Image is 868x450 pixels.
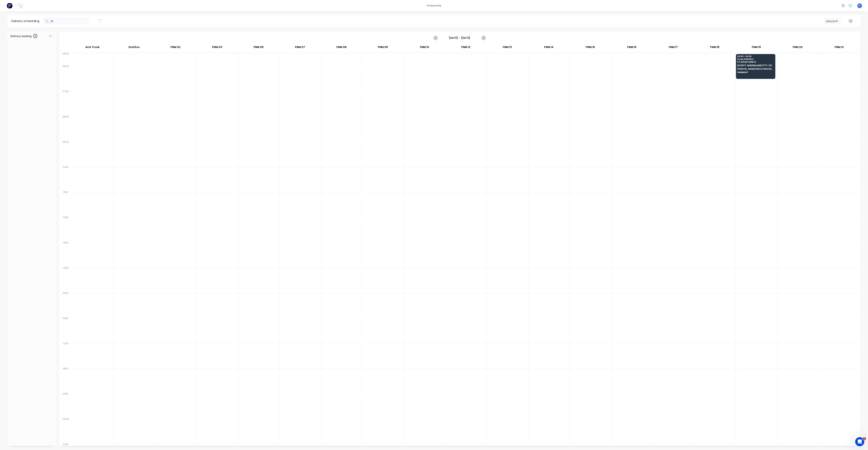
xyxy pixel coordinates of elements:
span: PO # RQ974/9875 [737,61,774,63]
span: F1 [858,4,861,7]
div: 12:00 [59,215,72,240]
span: [PERSON_NAME] INDUSTRIES 1284 [PERSON_NAME] [737,68,774,70]
div: 15:00 [59,291,72,316]
div: 20:00 [59,417,72,442]
div: FNM 06 [238,44,279,52]
div: FNM 20 [777,44,818,52]
div: 05:30 [59,52,72,64]
div: 09:00 [59,140,72,165]
div: 13:00 [59,240,72,266]
div: 17:00 [59,341,72,367]
div: 06:00 [59,64,72,89]
div: Delivery scheduling [8,15,43,27]
div: 21:00 [59,442,72,447]
div: FNM 15 [570,44,611,52]
span: 05:30 - 06:30 [737,55,774,57]
span: 0 [33,34,37,38]
div: ACA Truck [72,44,113,52]
div: FNM 14 [528,44,569,52]
div: 10:00 [59,165,72,190]
button: Vehicle [824,18,841,24]
div: 2nd Run [113,44,155,52]
div: FNM 21 [818,44,860,52]
div: FNM 13 [487,44,528,52]
div: FNM 17 [653,44,694,52]
div: FNM 09 [362,44,403,52]
iframe: Intercom live chat [855,437,864,446]
div: FNM 16 [611,44,652,52]
div: 19:00 [59,392,72,417]
div: FNM 03 [196,44,238,52]
div: productivity [425,3,443,8]
div: 11:00 [59,190,72,215]
div: Vehicle [826,19,837,23]
div: FNM 10 [404,44,445,52]
div: FNM 12 [445,44,487,52]
div: 14:00 [59,266,72,291]
span: HEMMANT [737,71,774,73]
div: FNM 02 [155,44,196,52]
span: Delivery backlog [10,34,32,38]
span: ROOFIT QUEENSLAND PTY LTD [737,64,774,67]
div: 07:00 [59,89,72,114]
div: 18:00 [59,366,72,392]
div: FNM 19 [736,44,777,52]
span: Order # 194624 [737,58,774,60]
div: 08:00 [59,114,72,140]
img: Factory [7,3,12,8]
div: 16:00 [59,316,72,341]
input: Search for orders [51,17,90,25]
span: 1 [863,437,866,440]
div: FNM 08 [321,44,362,52]
div: FNM 18 [694,44,735,52]
div: FNM 07 [279,44,321,52]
